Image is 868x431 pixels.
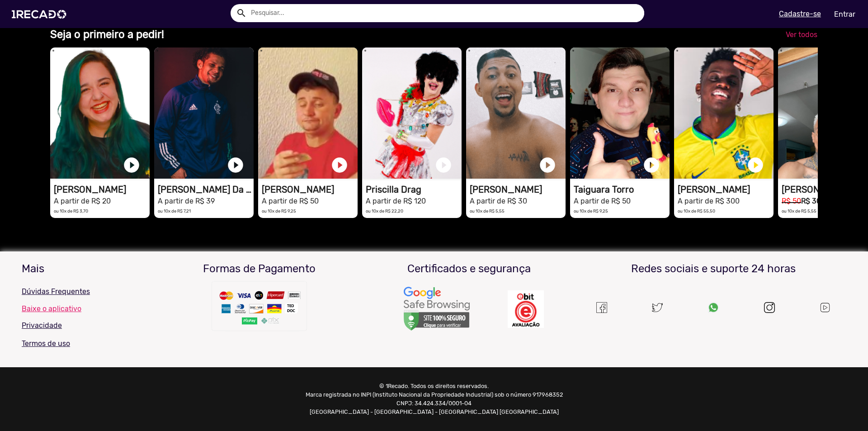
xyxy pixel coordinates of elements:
h1: [PERSON_NAME] [262,184,358,195]
h1: Taiguara Torro [574,184,670,195]
img: Um recado,1Recado,1 recado,vídeo de famosos,site para pagar famosos,vídeos e lives exclusivas de ... [596,302,607,313]
img: Um recado,1Recado,1 recado,vídeo de famosos,site para pagar famosos,vídeos e lives exclusivas de ... [210,279,309,338]
video: 1RECADO vídeos dedicados para fãs e empresas [258,47,358,179]
p: © 1Recado. Todos os direitos reservados. Marca registrada no INPI (Instituto Nacional da Propried... [302,382,566,417]
a: play_circle_filled [123,156,141,174]
small: A partir de R$ 20 [54,197,111,205]
p: Privacidade [22,320,148,331]
input: Pesquisar... [244,4,644,22]
small: A partir de R$ 30 [470,197,527,205]
video: 1RECADO vídeos dedicados para fãs e empresas [674,47,774,179]
a: play_circle_filled [330,156,349,174]
video: 1RECADO vídeos dedicados para fãs e empresas [154,47,254,179]
p: Termos de uso [22,338,148,349]
a: Entrar [828,6,861,22]
small: ou 10x de R$ 3,70 [54,208,88,213]
img: Um recado,1Recado,1 recado,vídeo de famosos,site para pagar famosos,vídeos e lives exclusivas de ... [819,302,831,313]
button: Example home icon [233,5,249,20]
small: ou 10x de R$ 22,20 [366,208,403,213]
h1: [PERSON_NAME] Da Torcida [158,184,254,195]
img: Um recado,1Recado,1 recado,vídeo de famosos,site para pagar famosos,vídeos e lives exclusivas de ... [403,286,471,332]
h1: [PERSON_NAME] [54,184,150,195]
h3: Certificados e segurança [371,262,567,275]
small: A partir de R$ 39 [158,197,215,205]
small: ou 10x de R$ 9,25 [574,208,608,213]
video: 1RECADO vídeos dedicados para fãs e empresas [362,47,462,179]
a: play_circle_filled [226,156,245,174]
a: play_circle_filled [642,156,660,174]
h1: Priscilla Drag [366,184,462,195]
mat-icon: Example home icon [236,8,247,19]
a: play_circle_filled [538,156,557,174]
video: 1RECADO vídeos dedicados para fãs e empresas [466,47,566,179]
a: play_circle_filled [434,156,453,174]
h3: Redes sociais e suporte 24 horas [580,262,846,275]
h1: [PERSON_NAME] [678,184,774,195]
small: ou 10x de R$ 7,21 [158,208,191,213]
p: Dúvidas Frequentes [22,286,148,297]
img: Um recado,1Recado,1 recado,vídeo de famosos,site para pagar famosos,vídeos e lives exclusivas de ... [508,290,544,328]
span: Ver todos [786,30,817,39]
u: Cadastre-se [779,9,821,18]
small: A partir de R$ 300 [678,197,740,205]
a: play_circle_filled [746,156,764,174]
img: twitter.svg [652,302,663,313]
a: Baixe o aplicativo [22,304,148,313]
small: ou 10x de R$ 55,50 [678,208,715,213]
b: R$ 30 [801,197,821,205]
small: R$ 50 [782,197,801,205]
small: ou 10x de R$ 9,25 [262,208,296,213]
small: A partir de R$ 120 [366,197,426,205]
h3: Formas de Pagamento [161,262,358,275]
small: A partir de R$ 50 [574,197,631,205]
video: 1RECADO vídeos dedicados para fãs e empresas [50,47,150,179]
b: Seja o primeiro a pedir! [50,28,164,41]
small: A partir de R$ 50 [262,197,319,205]
small: ou 10x de R$ 5,55 [470,208,505,213]
small: ou 10x de R$ 5,55 [782,208,816,213]
img: Um recado,1Recado,1 recado,vídeo de famosos,site para pagar famosos,vídeos e lives exclusivas de ... [708,302,719,313]
h3: Mais [22,262,148,275]
video: 1RECADO vídeos dedicados para fãs e empresas [570,47,670,179]
h1: [PERSON_NAME] [470,184,566,195]
img: instagram.svg [764,302,775,313]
